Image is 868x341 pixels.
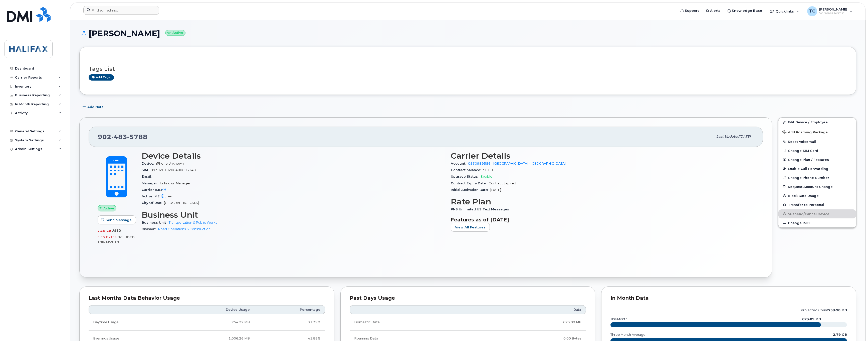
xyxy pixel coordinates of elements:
button: Change IMEI [778,218,856,227]
span: 5788 [127,133,147,141]
span: Contract Expired [489,181,516,185]
span: iPhone Unknown [156,162,184,165]
button: View All Features [451,223,490,232]
iframe: Messenger Launcher [846,319,864,337]
span: 902 [98,133,147,141]
span: Send Message [106,218,132,222]
button: Suspend/Cancel Device [778,209,856,218]
span: included this month [98,235,135,243]
th: Data [481,305,586,314]
span: used [111,229,121,232]
button: Enable Call Forwarding [778,164,856,173]
button: Request Account Change [778,182,856,191]
span: Contract balance [451,168,483,172]
tspan: 759.90 MB [828,308,847,312]
span: — [154,175,157,178]
button: Transfer to Personal [778,200,856,209]
div: Past Days Usage [350,296,586,301]
button: Reset Voicemail [778,137,856,146]
a: Add tags [89,74,114,81]
a: Transportation & Public Works [169,221,217,224]
th: Percentage [254,305,325,314]
span: Eligible [481,175,492,178]
span: Suspend/Cancel Device [788,212,829,216]
button: Send Message [98,215,136,224]
td: 31.39% [254,314,325,330]
text: 2.79 GB [833,333,847,336]
span: City Of Use [142,201,164,205]
span: Initial Activation Date [451,188,490,192]
text: this month [610,317,627,321]
td: 754.22 MB [175,314,254,330]
span: Enable Call Forwarding [788,167,828,171]
span: Manager [142,181,160,185]
th: Device Usage [175,305,254,314]
span: Active [103,206,114,211]
span: [DATE] [739,135,751,138]
text: three month average [610,333,645,336]
span: [GEOGRAPHIC_DATA] [164,201,199,205]
h3: Carrier Details [451,151,754,160]
span: PNS Unlimited US Text Messages [451,207,512,211]
span: [DATE] [490,188,501,192]
h3: Rate Plan [451,197,754,206]
h3: Tags List [89,66,847,72]
span: Upgrade Status [451,175,481,178]
td: Daytime Usage [89,314,175,330]
td: 673.09 MB [481,314,586,330]
text: projected count [801,308,847,312]
button: Change Phone Number [778,173,856,182]
button: Change Plan / Features [778,155,856,164]
span: Change Plan / Features [788,158,829,161]
div: Last Months Data Behavior Usage [89,296,325,301]
span: 2.35 GB [98,229,111,232]
span: Unknown Manager [160,181,190,185]
small: Active [165,30,185,36]
span: Division [142,227,158,231]
span: 483 [111,133,127,141]
span: Add Note [87,105,104,109]
span: Add Roaming Package [782,130,828,135]
span: Contract Expiry Date [451,181,489,185]
a: Edit Device / Employee [778,118,856,127]
span: Business Unit [142,221,169,224]
span: Device [142,162,156,165]
span: 89302610206400693148 [151,168,196,172]
h1: [PERSON_NAME] [79,29,856,38]
span: Account [451,162,468,165]
span: SIM [142,168,151,172]
span: 0.00 Bytes [98,235,117,239]
button: Add Roaming Package [778,127,856,137]
div: In Month Data [610,296,847,301]
span: — [170,188,173,192]
a: 0530989556 - [GEOGRAPHIC_DATA] - [GEOGRAPHIC_DATA] [468,162,566,165]
h3: Business Unit [142,210,445,219]
span: Email [142,175,154,178]
span: View All Features [455,225,486,230]
text: 673.09 MB [802,317,821,321]
span: Last updated [716,135,739,138]
button: Change SIM Card [778,146,856,155]
span: Active IMEI [142,194,168,198]
h3: Device Details [142,151,445,160]
span: — [168,194,171,198]
h3: Features as of [DATE] [451,217,754,223]
span: Carrier IMEI [142,188,170,192]
a: Road Operations & Construction [158,227,210,231]
button: Block Data Usage [778,191,856,200]
td: Domestic Data [350,314,481,330]
button: Add Note [79,102,108,111]
span: $0.00 [483,168,493,172]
